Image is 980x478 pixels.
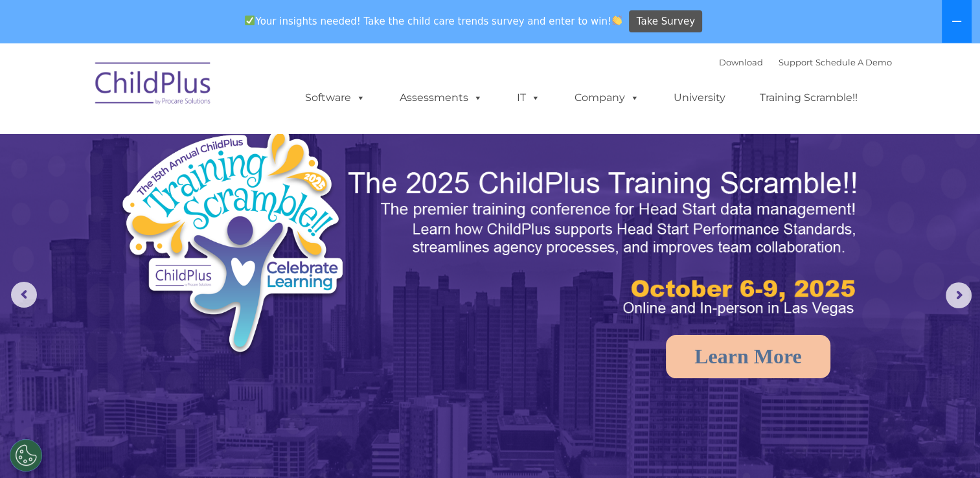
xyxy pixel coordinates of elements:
[504,85,553,111] a: IT
[10,439,42,472] button: Cookies Settings
[666,335,830,378] a: Learn More
[612,16,622,25] img: 👏
[719,57,892,67] font: |
[747,85,871,111] a: Training Scramble!!
[245,16,255,25] img: ✅
[629,10,702,33] a: Take Survey
[240,8,628,34] span: Your insights needed! Take the child care trends survey and enter to win!
[779,57,813,67] a: Support
[387,85,496,111] a: Assessments
[637,10,695,33] span: Take Survey
[562,85,652,111] a: Company
[89,53,218,118] img: ChildPlus by Procare Solutions
[180,85,220,95] span: Last name
[719,57,763,67] a: Download
[292,85,378,111] a: Software
[180,139,235,148] span: Phone number
[815,57,892,67] a: Schedule A Demo
[661,85,738,111] a: University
